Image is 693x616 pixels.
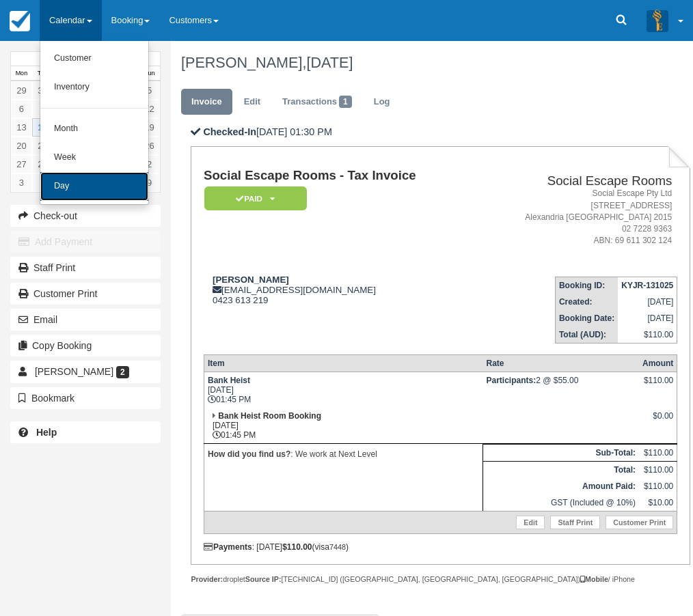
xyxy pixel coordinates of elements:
strong: Mobile [580,575,608,583]
a: 5 [139,81,160,100]
a: 20 [11,137,32,155]
a: 14 [32,118,53,137]
a: 30 [32,81,53,100]
a: 21 [32,137,53,155]
a: Customer Print [606,516,673,529]
td: GST (Included @ 10%) [483,494,639,512]
th: Total (AUD): [555,326,618,344]
a: 2 [139,155,160,173]
address: Social Escape Pty Ltd [STREET_ADDRESS] Alexandria [GEOGRAPHIC_DATA] 2015 02 7228 9363 ABN: 69 611... [481,188,672,247]
td: [DATE] 01:45 PM [204,408,483,444]
strong: Bank Heist [208,376,250,385]
a: Day [40,172,148,201]
strong: KYJR-131025 [621,281,673,290]
div: $110.00 [642,376,673,396]
h2: Social Escape Rooms [481,174,672,188]
td: $10.00 [639,494,677,512]
p: : We work at Next Level [208,447,479,461]
h1: Social Escape Rooms - Tax Invoice [204,169,476,183]
a: [PERSON_NAME] 2 [10,361,161,382]
button: Add Payment [10,231,161,253]
div: : [DATE] (visa ) [204,542,677,552]
div: droplet [TECHNICAL_ID] ([GEOGRAPHIC_DATA], [GEOGRAPHIC_DATA], [GEOGRAPHIC_DATA]) / iPhone [191,574,690,585]
a: 9 [139,173,160,192]
td: $110.00 [639,478,677,494]
th: Rate [483,355,639,372]
strong: Bank Heist Room Booking [218,411,321,421]
td: 2 @ $55.00 [483,372,639,408]
a: Paid [204,186,302,211]
a: Help [10,421,161,443]
strong: $110.00 [282,542,312,552]
th: Booking Date: [555,310,618,326]
td: [DATE] 01:45 PM [204,372,483,408]
strong: Participants [487,376,536,385]
a: 28 [32,155,53,173]
a: Staff Print [550,516,600,529]
td: $110.00 [639,445,677,462]
th: Sub-Total: [483,445,639,462]
p: [DATE] 01:30 PM [191,125,690,139]
td: $110.00 [639,462,677,479]
strong: Payments [204,542,252,552]
span: 2 [116,366,129,378]
ul: Calendar [40,41,149,205]
img: checkfront-main-nav-mini-logo.png [10,11,30,31]
td: $110.00 [618,326,677,344]
button: Check-out [10,205,161,227]
h1: [PERSON_NAME], [181,55,681,71]
button: Copy Booking [10,335,161,356]
a: Log [364,89,400,115]
strong: Source IP: [245,575,282,583]
th: Created: [555,294,618,310]
th: Item [204,355,483,372]
a: 13 [11,118,32,137]
a: Transactions1 [272,89,362,115]
a: Staff Print [10,257,161,279]
a: Inventory [40,73,148,102]
span: [DATE] [306,54,353,71]
th: Tue [32,66,53,81]
a: 26 [139,137,160,155]
span: 1 [339,96,352,108]
a: 6 [11,100,32,118]
a: 29 [11,81,32,100]
a: Edit [234,89,271,115]
a: 19 [139,118,160,137]
a: Customer Print [10,283,161,305]
td: [DATE] [618,294,677,310]
b: Checked-In [203,126,256,137]
a: Invoice [181,89,232,115]
th: Sun [139,66,160,81]
strong: How did you find us? [208,449,290,459]
button: Email [10,309,161,331]
b: Help [36,427,57,438]
div: [EMAIL_ADDRESS][DOMAIN_NAME] 0423 613 219 [204,275,476,305]
a: Week [40,143,148,172]
div: $0.00 [642,411,673,432]
a: Customer [40,44,148,73]
span: [PERSON_NAME] [35,366,113,377]
a: 27 [11,155,32,173]
button: Bookmark [10,387,161,409]
strong: [PERSON_NAME] [213,275,289,285]
strong: Provider: [191,575,223,583]
th: Mon [11,66,32,81]
a: 3 [11,173,32,192]
th: Amount [639,355,677,372]
small: 7448 [329,543,346,551]
a: Edit [516,516,545,529]
a: 7 [32,100,53,118]
a: 4 [32,173,53,192]
em: Paid [204,186,307,210]
td: [DATE] [618,310,677,326]
th: Booking ID: [555,277,618,294]
th: Total: [483,462,639,479]
a: 12 [139,100,160,118]
img: A3 [647,10,668,31]
th: Amount Paid: [483,478,639,494]
a: Month [40,115,148,143]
